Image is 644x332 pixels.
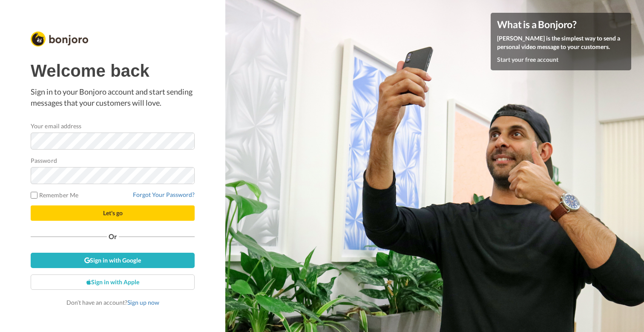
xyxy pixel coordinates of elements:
[31,274,195,290] a: Sign in with Apple
[133,191,195,198] a: Forgot Your Password?
[31,87,195,108] p: Sign in to your Bonjoro account and start sending messages that your customers will love.
[497,19,625,30] h4: What is a Bonjoro?
[103,209,123,217] span: Let's go
[497,34,625,51] p: [PERSON_NAME] is the simplest way to send a personal video message to your customers.
[31,156,57,165] label: Password
[66,299,159,306] span: Don’t have an account?
[31,205,195,221] button: Let's go
[107,234,119,240] span: Or
[31,191,78,199] label: Remember Me
[127,299,159,306] a: Sign up now
[31,121,81,130] label: Your email address
[497,56,558,63] a: Start your free account
[31,253,195,268] a: Sign in with Google
[31,61,195,80] h1: Welcome back
[31,192,37,199] input: Remember Me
